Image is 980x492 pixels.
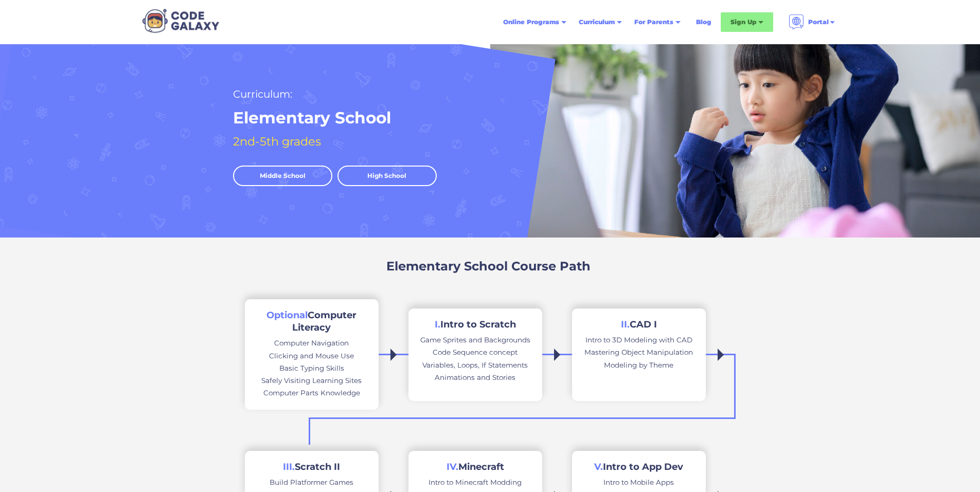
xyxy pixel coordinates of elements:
[730,17,756,27] div: Sign Up
[233,133,321,150] h2: 2nd-5th grades
[579,17,615,27] div: Curriculum
[274,337,349,349] div: Computer Navigation
[447,461,458,472] span: IV.
[245,299,379,409] a: OptionalComputer LiteracyComputer NavigationClicking and Mouse UseBasic Typing SkillsSafely Visit...
[422,359,528,371] div: Variables, Loops, If Statements
[270,476,353,488] div: Build Platformer Games
[255,309,368,334] h2: Computer Literacy
[233,107,391,129] h1: Elementary School
[634,17,673,27] div: For Parents
[690,13,718,31] a: Blog
[283,461,340,473] h2: Scratch II
[585,334,692,346] div: Intro to 3D Modeling with CAD
[621,319,630,330] span: II.
[511,258,591,275] h3: Course Path
[261,374,362,387] div: Safely Visiting Learning Sites
[266,309,308,321] span: Optional
[269,350,354,362] div: Clicking and Mouse Use
[603,476,674,488] div: Intro to Mobile Apps
[233,85,292,103] h2: Curriculum:
[435,319,440,330] span: I.
[435,319,516,331] h2: Intro to Scratch
[386,258,508,275] h3: Elementary School
[337,166,437,186] a: High School
[447,461,504,473] h2: Minecraft
[263,387,360,399] div: Computer Parts Knowledge
[808,17,829,27] div: Portal
[621,319,657,331] h2: CAD I
[433,346,518,358] div: Code Sequence concept
[408,308,542,401] a: I.Intro to ScratchGame Sprites and BackgroundsCode Sequence conceptVariables, Loops, If Statement...
[584,346,693,358] div: Mastering Object Manipulation
[594,461,683,473] h2: Intro to App Dev
[233,166,332,186] a: Middle School
[279,362,344,374] div: Basic Typing Skills
[503,17,559,27] div: Online Programs
[604,359,673,371] div: Modeling by Theme
[429,476,522,488] div: Intro to Minecraft Modding
[435,371,515,384] div: Animations and Stories
[572,308,706,401] a: II.CAD IIntro to 3D Modeling with CADMastering Object ManipulationModeling by Theme
[594,461,603,472] span: V.
[283,461,295,472] span: III.
[420,334,530,346] div: Game Sprites and Backgrounds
